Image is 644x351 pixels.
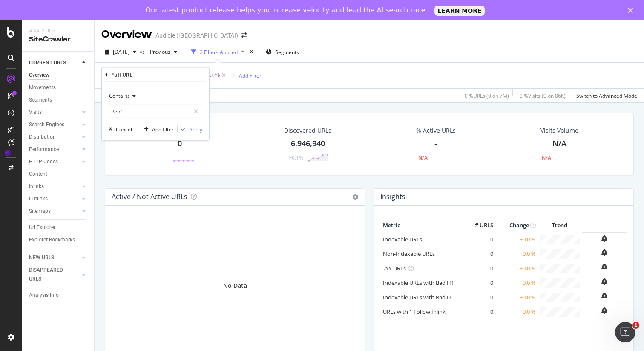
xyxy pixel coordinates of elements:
[495,219,538,232] th: Change
[29,207,80,216] a: Sitemaps
[113,48,129,55] span: 2025 Aug. 1st
[461,232,495,247] td: 0
[200,49,238,56] div: 2 Filters Applied
[29,120,80,129] a: Search Engines
[29,266,72,284] div: DISAPPEARED URLS
[29,108,80,117] a: Visits
[147,48,170,55] span: Previous
[542,154,551,161] div: N/A
[155,31,238,40] div: Audible ([GEOGRAPHIC_DATA])
[540,126,578,135] div: Visits Volume
[29,58,66,67] div: CURRENT URLS
[116,125,132,133] div: Cancel
[248,48,255,56] div: times
[632,322,639,329] span: 1
[601,278,607,285] div: bell-plus
[418,154,428,161] div: N/A
[29,96,52,104] div: Segments
[434,6,485,16] a: LEARN MORE
[601,293,607,299] div: bell-plus
[178,138,182,149] div: 0
[29,27,87,35] div: Analytics
[461,247,495,261] td: 0
[520,92,566,99] div: 0 % Visits ( 0 on 86K )
[29,194,80,203] a: Outlinks
[152,125,174,133] div: Add filter
[29,235,88,244] a: Explorer Bookmarks
[552,138,566,149] div: N/A
[29,108,42,117] div: Visits
[601,235,607,242] div: bell-plus
[112,191,187,203] h4: Active / Not Active URLs
[29,133,80,142] a: Distribution
[241,32,247,38] div: arrow-right-arrow-left
[101,27,152,42] div: Overview
[29,71,88,80] a: Overview
[275,49,299,56] span: Segments
[29,145,59,154] div: Performance
[29,145,80,154] a: Performance
[29,83,56,92] div: Movements
[111,71,132,78] div: Full URL
[461,219,495,232] th: # URLS
[227,70,262,81] button: Add Filter
[465,92,509,99] div: 0 % URLs ( 0 on 7M )
[284,126,331,135] div: Discovered URLs
[29,291,59,300] div: Analysis Info
[381,219,461,232] th: Metric
[140,48,147,55] span: vs
[167,154,169,161] div: -
[29,170,47,179] div: Content
[383,264,406,272] a: 2xx URLs
[109,92,130,99] span: Contains
[495,276,538,290] td: +0.0 %
[29,157,58,166] div: HTTP Codes
[383,293,476,301] a: Indexable URLs with Bad Description
[461,305,495,319] td: 0
[461,290,495,305] td: 0
[495,247,538,261] td: +0.0 %
[29,253,54,262] div: NEW URLS
[29,170,88,179] a: Content
[29,223,55,232] div: Url Explorer
[29,253,80,262] a: NEW URLS
[573,89,637,102] button: Switch to Advanced Mode
[189,125,202,133] div: Apply
[434,138,437,149] div: -
[383,235,422,243] a: Indexable URLs
[29,96,88,104] a: Segments
[29,120,64,129] div: Search Engines
[29,35,87,44] div: SiteCrawler
[262,45,302,59] button: Segments
[352,194,358,200] i: Options
[29,235,75,244] div: Explorer Bookmarks
[615,322,635,342] iframe: Intercom live chat
[576,92,637,99] div: Switch to Advanced Mode
[601,307,607,314] div: bell-plus
[29,133,56,142] div: Distribution
[461,261,495,276] td: 0
[29,157,80,166] a: HTTP Codes
[495,305,538,319] td: +0.0 %
[178,125,202,133] button: Apply
[29,182,44,191] div: Inlinks
[291,138,325,149] div: 6,946,940
[141,125,174,133] button: Add filter
[239,72,262,79] div: Add Filter
[29,182,80,191] a: Inlinks
[628,8,636,13] div: Close
[101,45,140,59] button: [DATE]
[146,6,428,15] div: Our latest product release helps you increase velocity and lead the AI search race.
[383,250,435,258] a: Non-Indexable URLs
[29,58,80,67] a: CURRENT URLS
[380,191,405,203] h4: Insights
[147,45,181,59] button: Previous
[495,261,538,276] td: +0.0 %
[495,290,538,305] td: +0.0 %
[538,219,582,232] th: Trend
[188,45,248,59] button: 2 Filters Applied
[289,154,303,161] div: +0.1%
[29,194,48,203] div: Outlinks
[29,83,88,92] a: Movements
[495,232,538,247] td: +0.0 %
